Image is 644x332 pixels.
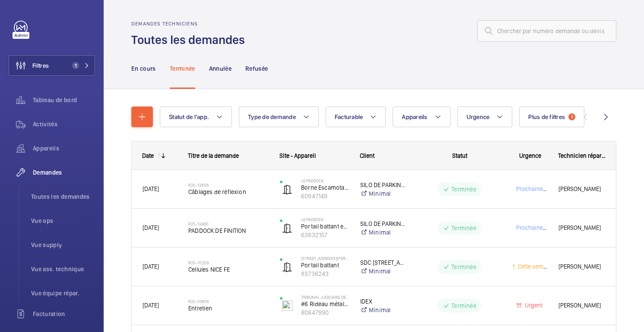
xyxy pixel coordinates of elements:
font: Statut de l'app. [169,113,209,120]
font: Date [142,152,154,159]
font: Facturation [33,310,65,317]
font: [PERSON_NAME] [558,224,601,231]
font: R25-09978 [188,299,209,304]
font: Vue ops [31,217,53,224]
button: Facturable [326,106,386,127]
a: Minimal [360,228,406,237]
font: Titre de la demande [188,152,239,159]
font: SDC [STREET_ADDRESS] [360,259,424,266]
font: Minimal [369,190,390,197]
font: Demandes [33,169,62,176]
font: Terminée [170,65,195,72]
font: Toutes les demandes [131,32,245,47]
font: [DATE] [143,185,159,192]
font: [PERSON_NAME] [558,302,601,309]
font: Prochaine visite [516,185,558,192]
font: [STREET_ADDRESS][PERSON_NAME] [301,256,368,261]
font: [DATE] [143,263,159,270]
font: 83736243 [301,270,329,277]
font: Filtres [32,62,49,69]
button: Urgence [457,106,513,127]
button: Type de demande [239,106,319,127]
font: Minimal [369,268,390,275]
a: Minimal [360,189,406,198]
font: #6 Rideau métallique à mailles Parking Sous-sol [301,301,430,307]
font: Urgence [466,113,490,120]
button: Appareils [393,106,450,127]
img: automatic_door.svg [282,262,292,272]
font: Statut [452,152,467,159]
font: Portail battant entrée [301,223,357,230]
font: Le Paddock [301,178,324,183]
font: Terminée [451,225,476,232]
input: Chercher par numéro demande ou devis [477,20,616,42]
font: 63832157 [301,232,327,238]
font: Facturable [335,113,363,120]
font: TRIBUNAL JUDICIAIRE DE MEAUX [301,294,360,300]
img: metallic_curtain.svg [282,301,292,311]
font: Site - Appareil [279,152,316,159]
font: Terminée [451,302,476,309]
font: Tableau de bord [33,97,77,103]
font: Plus de filtres [528,113,565,120]
font: Minimal [369,229,390,236]
font: SILO DE PARKING SDC, [STREET_ADDRESS] [360,220,471,227]
font: [DATE] [143,224,159,231]
font: [PERSON_NAME] [558,185,601,192]
font: Terminée [451,186,476,193]
font: R25-12460 [188,221,209,226]
font: R25-10259 [188,260,209,265]
font: 1 [571,114,573,120]
button: Filtres1 [9,55,95,76]
img: automatic_door.svg [282,184,292,194]
font: Vue ass. technique [31,266,84,272]
font: Client [360,152,374,159]
font: 60947149 [301,193,327,200]
font: Refusée [245,65,268,72]
font: Annulée [209,65,232,72]
font: Terminée [451,263,476,270]
font: Technicien réparateur [558,152,615,159]
a: Minimal [360,306,406,314]
font: Prochaine visite [516,224,558,231]
font: Toutes les demandes [31,193,90,200]
button: Plus de filtres1 [519,106,584,127]
font: SILO DE PARKING SDC, [STREET_ADDRESS] [360,182,471,188]
font: Entretien [188,305,213,312]
a: Minimal [360,267,406,276]
font: Urgence [519,152,541,159]
font: Cette semaine [518,263,555,270]
font: [DATE] [143,302,159,309]
font: 80847990 [301,309,329,316]
font: Vue supply [31,241,62,248]
font: R25-12856 [188,182,209,188]
font: Cellules NICE FE [188,266,230,273]
font: Demandes techniciens [131,21,198,27]
font: IDEX [360,298,372,305]
font: Activités [33,121,57,128]
font: PADDOCK DE FINITION [188,227,246,234]
font: [PERSON_NAME] [558,263,601,270]
img: automatic_door.svg [282,223,292,233]
font: Minimal [369,307,390,313]
font: Urgent [525,302,542,309]
font: Type de demande [248,113,296,120]
button: Statut de l'app. [160,106,232,127]
font: 1 [75,63,77,69]
font: Le Paddock [301,217,324,222]
font: En cours [131,65,156,72]
font: Vue équipe répar. [31,290,79,297]
font: Portail battant [301,262,339,269]
font: Borne Escamotable Livraison [301,184,379,191]
font: Appareils [33,145,59,152]
font: Câblages de réflexion [188,188,246,195]
font: Appareils [402,113,427,120]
